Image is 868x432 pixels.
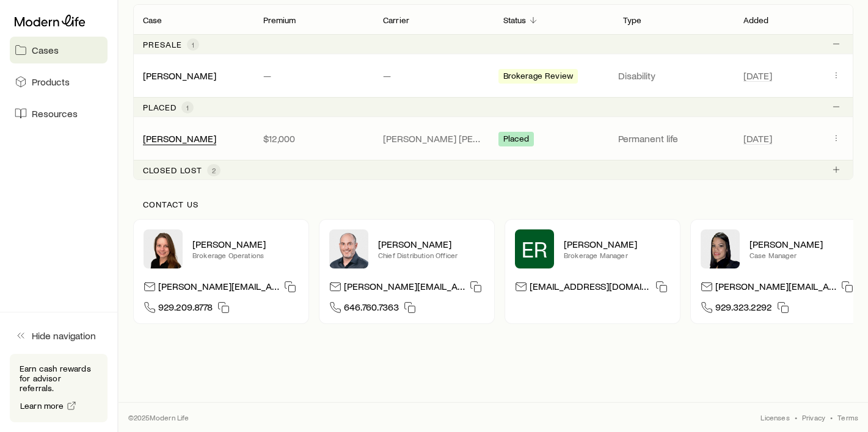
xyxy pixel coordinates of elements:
p: Case Manager [749,250,856,260]
p: Disability [618,70,729,82]
p: [PERSON_NAME][EMAIL_ADDRESS][DOMAIN_NAME] [158,280,279,297]
a: Licenses [760,412,789,422]
p: Earn cash rewards for advisor referrals. [20,364,98,393]
p: — [263,70,364,82]
a: Privacy [802,412,825,422]
p: Brokerage Manager [564,250,670,260]
p: Type [623,15,642,25]
span: Products [32,76,70,88]
p: Presale [143,40,182,49]
p: Closed lost [143,165,202,175]
a: [PERSON_NAME] [143,132,216,144]
p: © 2025 Modern Life [128,412,189,422]
button: Hide navigation [10,322,108,349]
a: Terms [837,412,858,422]
p: [PERSON_NAME][EMAIL_ADDRESS][DOMAIN_NAME] [715,280,836,297]
p: Brokerage Operations [192,250,299,260]
p: Contact us [143,200,844,209]
p: [PERSON_NAME] [378,238,484,250]
span: 1 [192,40,194,49]
p: [PERSON_NAME][EMAIL_ADDRESS][DOMAIN_NAME] [344,280,465,297]
span: 929.209.8778 [158,301,213,317]
p: Added [743,15,769,25]
span: Resources [32,107,78,120]
img: Elana Hasten [701,229,740,268]
span: • [795,412,797,422]
div: [PERSON_NAME] [143,70,216,82]
p: — [383,70,484,82]
a: Cases [10,37,108,63]
span: ER [522,237,547,261]
span: 1 [186,103,189,112]
p: [EMAIL_ADDRESS][DOMAIN_NAME] [530,280,651,297]
p: [PERSON_NAME] [192,238,299,250]
span: 2 [212,165,216,175]
span: Hide navigation [32,329,96,342]
p: $12,000 [263,132,364,145]
a: Resources [10,100,108,127]
p: Permanent life [618,132,729,145]
div: [PERSON_NAME] [143,132,216,145]
span: [DATE] [743,132,772,145]
p: Status [503,15,527,25]
img: Ellen Wall [144,229,183,268]
p: Premium [263,15,296,25]
p: Carrier [383,15,409,25]
img: Dan Pierson [329,229,368,268]
p: Chief Distribution Officer [378,250,484,260]
span: 646.760.7363 [344,301,399,317]
p: Case [143,15,162,25]
p: [PERSON_NAME] [564,238,670,250]
a: Products [10,68,108,95]
span: Placed [503,134,530,146]
div: Client cases [133,4,853,180]
p: [PERSON_NAME] [749,238,856,250]
span: • [830,412,833,422]
span: 929.323.2292 [715,301,772,317]
span: [DATE] [743,70,772,82]
span: Learn more [20,401,64,410]
span: Brokerage Review [503,71,574,84]
span: Cases [32,44,59,56]
p: [PERSON_NAME] [PERSON_NAME] [383,132,484,145]
div: Earn cash rewards for advisor referrals.Learn more [10,354,108,422]
a: [PERSON_NAME] [143,70,216,81]
p: Placed [143,103,177,112]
